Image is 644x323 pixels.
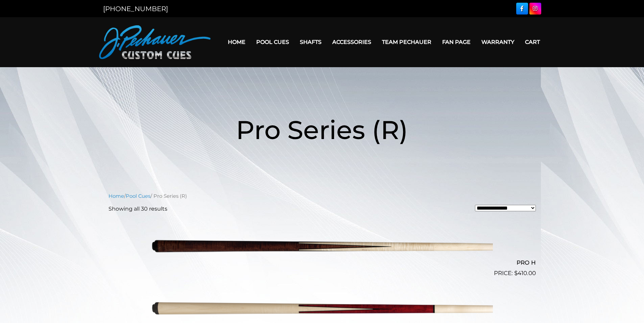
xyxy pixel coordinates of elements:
[99,25,211,59] img: Pechauer Custom Cues
[475,205,536,211] select: Shop order
[377,33,437,51] a: Team Pechauer
[251,33,294,51] a: Pool Cues
[236,114,408,145] span: Pro Series (R)
[514,270,536,276] bdi: 410.00
[103,5,168,13] a: [PHONE_NUMBER]
[294,33,327,51] a: Shafts
[476,33,520,51] a: Warranty
[109,257,536,269] h2: PRO H
[109,193,124,199] a: Home
[514,270,518,276] span: $
[327,33,377,51] a: Accessories
[520,33,545,51] a: Cart
[126,193,150,199] a: Pool Cues
[437,33,476,51] a: Fan Page
[109,218,536,278] a: PRO H $410.00
[151,218,493,275] img: PRO H
[109,192,536,200] nav: Breadcrumb
[109,205,167,213] p: Showing all 30 results
[222,33,251,51] a: Home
